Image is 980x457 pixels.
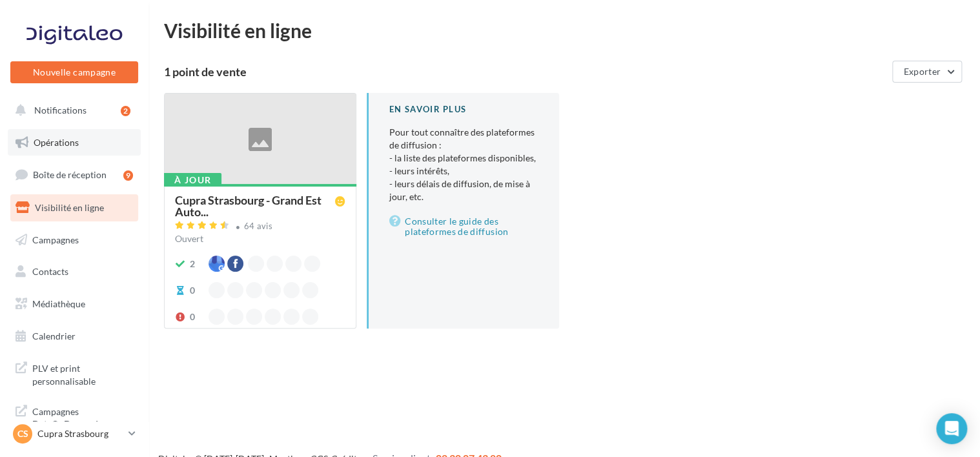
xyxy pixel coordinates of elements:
div: Open Intercom Messenger [936,413,967,444]
span: Exporter [903,66,941,77]
li: - leurs délais de diffusion, de mise à jour, etc. [389,178,538,203]
a: Visibilité en ligne [8,194,141,221]
span: Cupra Strasbourg - Grand Est Auto... [175,194,335,218]
a: PLV et print personnalisable [8,354,141,392]
span: Boîte de réception [33,169,107,180]
li: - leurs intérêts, [389,165,538,178]
li: - la liste des plateformes disponibles, [389,152,538,165]
div: 2 [190,258,195,270]
a: Boîte de réception9 [8,161,141,188]
a: Calendrier [8,323,141,350]
a: 64 avis [175,219,345,235]
span: Contacts [32,266,68,277]
div: 2 [121,106,130,116]
a: Campagnes DataOnDemand [8,398,141,436]
a: Contacts [8,258,141,285]
div: 64 avis [244,222,272,230]
a: Campagnes [8,227,141,254]
span: Médiathèque [32,298,85,309]
span: Notifications [34,105,87,116]
div: À jour [164,173,221,187]
div: 0 [190,284,195,297]
div: En savoir plus [389,103,538,116]
button: Notifications 2 [8,97,136,124]
div: Visibilité en ligne [164,21,965,40]
span: Visibilité en ligne [35,202,104,213]
span: PLV et print personnalisable [32,360,133,387]
button: Nouvelle campagne [10,61,138,83]
a: Consulter le guide des plateformes de diffusion [389,214,538,239]
a: Opérations [8,129,141,156]
button: Exporter [892,61,962,83]
div: 0 [190,310,195,323]
div: 1 point de vente [164,66,887,77]
div: 9 [123,170,133,181]
a: Médiathèque [8,290,141,318]
span: Campagnes [32,234,79,245]
p: Cupra Strasbourg [37,427,123,440]
span: Calendrier [32,330,76,341]
p: Pour tout connaître des plateformes de diffusion : [389,126,538,203]
span: Ouvert [175,233,203,244]
a: CS Cupra Strasbourg [10,421,138,446]
span: Opérations [34,137,79,148]
span: Campagnes DataOnDemand [32,403,133,431]
span: CS [17,427,28,440]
